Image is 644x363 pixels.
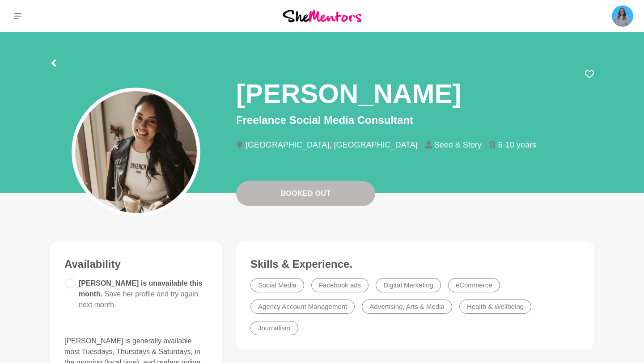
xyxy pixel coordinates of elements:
h3: Skills & Experience. [250,257,580,271]
img: Mona Swarup [612,5,633,27]
span: [PERSON_NAME] is unavailable this month. [79,279,203,308]
h3: Availability [64,257,208,271]
li: [GEOGRAPHIC_DATA], [GEOGRAPHIC_DATA] [236,141,425,149]
li: Seed & Story [425,141,489,149]
span: Save her profile and try again next month. [79,290,198,308]
img: She Mentors Logo [283,10,361,22]
p: Freelance Social Media Consultant [236,112,594,128]
h1: [PERSON_NAME] [236,77,461,110]
li: 6-10 years [489,141,543,149]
